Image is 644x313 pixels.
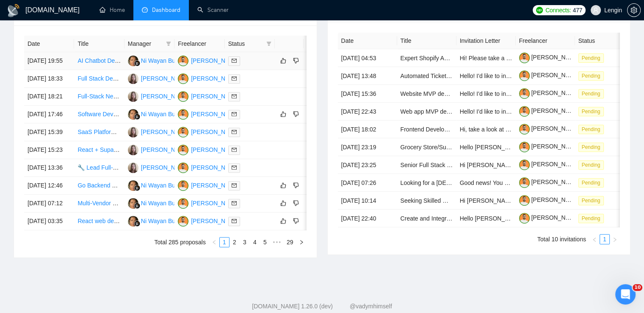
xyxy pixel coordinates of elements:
img: TM [178,145,188,155]
button: right [610,234,620,244]
td: [DATE] 10:14 [338,192,397,210]
img: NW [128,109,138,120]
a: Grocery Store/Supermarket Website Developer [401,144,525,151]
button: setting [627,3,641,17]
a: NB[PERSON_NAME] [128,164,190,170]
a: 1 [600,235,609,244]
div: Ni Wayan Budiarti [141,109,188,119]
td: [DATE] 18:02 [338,120,397,138]
a: TM[PERSON_NAME] [178,182,240,188]
a: TM[PERSON_NAME] [178,217,240,224]
th: Freelancer [174,36,224,52]
td: Full-Stack Next.js Engineer – Paid Assessment Portal (Stripe, Intake, Reports) [74,88,124,106]
a: 3 [240,238,249,247]
a: Frontend Developer (React/Next) [401,126,488,133]
div: [PERSON_NAME] [141,127,190,137]
div: [PERSON_NAME] [191,109,240,119]
span: like [280,182,286,189]
a: [DOMAIN_NAME] 1.26.0 (dev) [252,303,333,310]
div: Ni Wayan Budiarti [141,181,188,190]
img: NW [128,56,138,66]
a: NWNi Wayan Budiarti [128,199,188,206]
td: [DATE] 23:25 [338,156,397,174]
img: c1NLmzrk-0pBZjOo1nLSJnOz0itNHKTdmMHAt8VIsLFzaWqqsJDJtcFyV3OYvrqgu3 [519,177,530,188]
span: like [280,218,286,224]
span: right [612,237,617,242]
span: dislike [293,111,299,117]
span: ••• [270,237,284,247]
span: like [280,111,286,117]
span: like [280,200,286,207]
span: dislike [293,200,299,207]
td: React web developer for responsive site [74,212,124,230]
span: mail [232,147,237,152]
img: TM [178,91,188,102]
td: Full Stack Developer [74,70,124,88]
th: Freelancer [516,33,575,49]
li: 4 [250,237,260,247]
td: [DATE] 07:26 [338,174,397,192]
span: 10 [633,284,642,291]
a: 4 [250,238,260,247]
a: [PERSON_NAME] [519,107,580,114]
a: Go Backend Developer with API Integration & Azure Experience [77,182,245,189]
td: Senior Full Stack Developer [397,156,456,174]
a: Pending [578,179,607,186]
a: [PERSON_NAME] [519,54,580,61]
img: NB [128,127,138,137]
img: c1NLmzrk-0pBZjOo1nLSJnOz0itNHKTdmMHAt8VIsLFzaWqqsJDJtcFyV3OYvrqgu3 [519,88,530,99]
span: mail [232,218,237,224]
img: TM [178,56,188,66]
td: Web app MVP development [397,103,456,120]
img: c1NLmzrk-0pBZjOo1nLSJnOz0itNHKTdmMHAt8VIsLFzaWqqsJDJtcFyV3OYvrqgu3 [519,124,530,134]
td: Multi-Vendor Booking System Development [74,195,124,212]
a: Web app MVP development [401,108,474,115]
a: Pending [578,54,607,61]
img: TM [178,198,188,209]
td: AI Chatbot Developer Needed to Help Automate Support Chat [74,52,124,70]
li: 1 [600,234,610,244]
span: Pending [578,143,604,152]
span: filter [265,37,273,50]
th: Date [24,36,74,52]
span: Pending [578,107,604,116]
a: [PERSON_NAME] [519,89,580,96]
a: NB[PERSON_NAME] [128,75,190,81]
span: left [592,237,597,242]
td: Seeking Skilled Web Designer & Developer for Roofing Company Website (WordPress/Webflow) [397,192,456,210]
th: Title [397,33,456,49]
td: [DATE] 03:35 [24,212,74,230]
td: React + Supabase Frontend Developer [74,141,124,159]
a: React + Supabase Frontend Developer [77,146,180,153]
span: Pending [578,160,604,170]
a: SaaS Platform Development for AI Agent Collections [77,129,215,135]
span: Pending [578,71,604,81]
img: TM [178,180,188,191]
li: Previous Page [589,234,600,244]
a: setting [627,7,641,14]
span: Pending [578,214,604,223]
a: homeHome [100,6,125,14]
img: logo [7,4,20,17]
span: mail [232,76,237,81]
span: Pending [578,89,604,98]
a: Pending [578,161,607,168]
span: filter [166,41,171,46]
img: NB [128,91,138,102]
a: NB[PERSON_NAME] [128,146,190,153]
td: [DATE] 12:46 [24,177,74,195]
td: Expert Shopify App Developer Needed to Fix Theme Extension Rendering Bug (React/Node.js) [397,49,456,67]
span: 477 [572,6,582,15]
a: 1 [220,238,229,247]
a: searchScanner [197,6,229,14]
a: NB[PERSON_NAME] [128,128,190,135]
div: [PERSON_NAME] [191,127,240,137]
img: TM [178,73,188,84]
span: dislike [293,218,299,224]
button: like [278,198,288,208]
td: [DATE] 07:12 [24,195,74,212]
img: gigradar-bm.png [134,60,140,66]
span: Pending [578,178,604,187]
span: mail [232,165,237,170]
iframe: Intercom live chat [615,284,636,305]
